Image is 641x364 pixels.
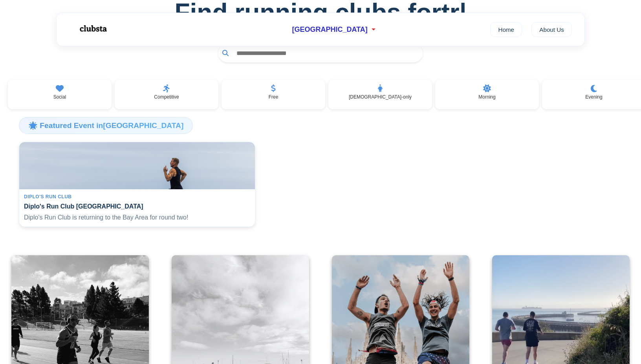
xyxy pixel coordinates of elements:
h3: 🌟 Featured Event in [GEOGRAPHIC_DATA] [19,117,193,134]
p: Competitive [154,94,179,100]
div: Diplo's Run Club [24,194,250,199]
img: Logo [69,19,116,38]
img: Diplo's Run Club San Francisco [19,142,255,189]
p: Diplo's Run Club is returning to the Bay Area for round two! [24,213,250,222]
p: Free [269,94,278,100]
h4: Diplo's Run Club [GEOGRAPHIC_DATA] [24,203,250,210]
a: About Us [531,22,572,37]
p: [DEMOGRAPHIC_DATA]-only [349,94,412,100]
p: Social [53,94,66,100]
a: Home [490,22,522,37]
span: [GEOGRAPHIC_DATA] [292,26,367,34]
p: Morning [478,94,495,100]
p: Evening [585,94,602,100]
